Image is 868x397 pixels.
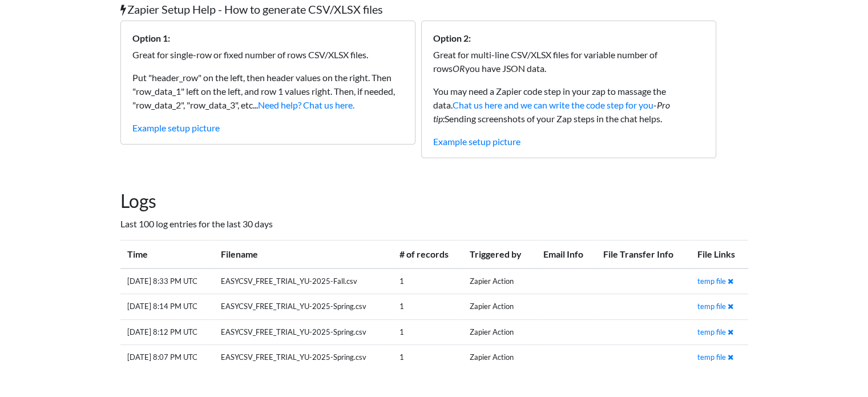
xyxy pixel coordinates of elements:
[120,240,215,268] th: Time
[214,345,393,370] td: EASYCSV_FREE_TRIAL_YU-2025-Spring.csv
[120,190,748,212] h2: Logs
[120,345,215,370] td: [DATE] 8:07 PM UTC
[811,340,854,383] iframe: Drift Widget Chat Controller
[596,240,691,268] th: File Transfer Info
[120,319,215,345] td: [DATE] 8:12 PM UTC
[393,294,463,320] td: 1
[463,240,536,268] th: Triggered by
[214,268,393,294] td: EASYCSV_FREE_TRIAL_YU-2025-Fall.csv
[214,294,393,320] td: EASYCSV_FREE_TRIAL_YU-2025-Spring.csv
[697,352,726,362] a: temp file
[132,33,403,43] h6: Option 1:
[433,85,704,126] p: You may need a Zapier code step in your zap to massage the data. - Sending screenshots of your Za...
[463,294,536,320] td: Zapier Action
[691,240,748,268] th: File Links
[697,302,726,311] a: temp file
[433,48,704,75] p: Great for multi-line CSV/XLSX files for variable number of rows you have JSON data.
[463,319,536,345] td: Zapier Action
[463,345,536,370] td: Zapier Action
[214,240,393,268] th: Filename
[463,268,536,294] td: Zapier Action
[453,99,653,110] a: Chat us here and we can write the code step for you
[132,48,403,62] p: Great for single-row or fixed number of rows CSV/XLSX files.
[536,240,596,268] th: Email Info
[393,268,463,294] td: 1
[453,63,465,74] i: OR
[132,71,403,112] p: Put "header_row" on the left, then header values on the right. Then "row_data_1" left on the left...
[120,2,748,16] h5: Zapier Setup Help - How to generate CSV/XLSX files
[258,99,354,110] a: Need help? Chat us here.
[433,33,704,43] h6: Option 2:
[393,240,463,268] th: # of records
[120,217,748,231] p: Last 100 log entries for the last 30 days
[697,276,726,286] a: temp file
[214,319,393,345] td: EASYCSV_FREE_TRIAL_YU-2025-Spring.csv
[120,268,215,294] td: [DATE] 8:33 PM UTC
[393,319,463,345] td: 1
[120,294,215,320] td: [DATE] 8:14 PM UTC
[393,345,463,370] td: 1
[433,136,520,147] a: Example setup picture
[132,122,220,133] a: Example setup picture
[697,327,726,336] a: temp file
